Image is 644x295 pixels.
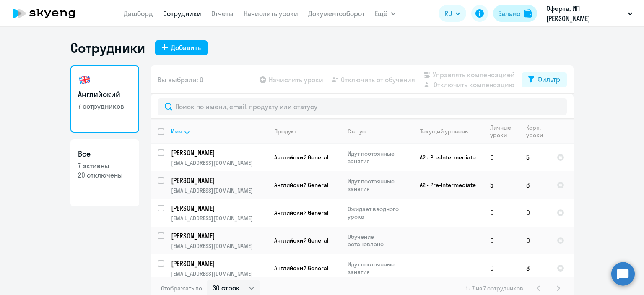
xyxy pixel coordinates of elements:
[274,128,297,135] div: Продукт
[466,285,523,292] span: 1 - 7 из 7 сотрудников
[375,8,387,18] span: Ещё
[78,89,132,100] h3: Английский
[78,102,132,111] p: 7 сотрудников
[171,148,266,157] p: [PERSON_NAME]
[158,75,203,85] span: Вы выбрали: 0
[274,264,328,272] span: Английский General
[171,159,267,167] p: [EMAIL_ADDRESS][DOMAIN_NAME]
[171,128,182,135] div: Имя
[124,9,153,18] a: Дашборд
[171,42,201,52] div: Добавить
[348,205,405,220] p: Ожидает вводного урока
[490,124,514,139] div: Личные уроки
[375,5,396,22] button: Ещё
[171,204,266,213] p: [PERSON_NAME]
[70,65,139,133] a: Английский7 сотрудников
[490,124,519,139] div: Личные уроки
[274,209,328,217] span: Английский General
[348,150,405,165] p: Идут постоянные занятия
[444,8,452,18] span: RU
[348,261,405,276] p: Идут постоянные занятия
[308,9,365,18] a: Документооборот
[498,8,520,18] div: Баланс
[348,178,405,193] p: Идут постоянные занятия
[439,5,466,22] button: RU
[483,144,519,171] td: 0
[483,171,519,199] td: 5
[244,9,298,18] a: Начислить уроки
[171,176,267,185] a: [PERSON_NAME]
[78,161,132,170] p: 7 активны
[78,170,132,180] p: 20 отключены
[348,233,405,248] p: Обучение остановлено
[171,176,266,185] p: [PERSON_NAME]
[519,227,550,254] td: 0
[519,144,550,171] td: 5
[171,204,267,213] a: [PERSON_NAME]
[274,181,328,189] span: Английский General
[348,128,366,135] div: Статус
[420,128,468,135] div: Текущий уровень
[171,242,267,250] p: [EMAIL_ADDRESS][DOMAIN_NAME]
[538,74,560,84] div: Фильтр
[161,285,203,292] span: Отображать по:
[155,40,208,55] button: Добавить
[519,171,550,199] td: 8
[78,149,132,159] h3: Все
[274,237,328,244] span: Английский General
[171,148,267,157] a: [PERSON_NAME]
[274,128,340,135] div: Продукт
[70,139,139,206] a: Все7 активны20 отключены
[163,9,201,18] a: Сотрудники
[158,98,567,115] input: Поиск по имени, email, продукту или статусу
[171,128,267,135] div: Имя
[405,144,483,171] td: A2 - Pre-Intermediate
[171,231,266,240] p: [PERSON_NAME]
[211,9,234,18] a: Отчеты
[171,270,267,277] p: [EMAIL_ADDRESS][DOMAIN_NAME]
[171,214,267,222] p: [EMAIL_ADDRESS][DOMAIN_NAME]
[78,73,91,86] img: english
[542,3,637,23] button: Оферта, ИП [PERSON_NAME]
[171,259,266,268] p: [PERSON_NAME]
[171,259,267,268] a: [PERSON_NAME]
[405,171,483,199] td: A2 - Pre-Intermediate
[546,3,624,23] p: Оферта, ИП [PERSON_NAME]
[171,231,267,240] a: [PERSON_NAME]
[483,227,519,254] td: 0
[412,128,483,135] div: Текущий уровень
[493,5,537,22] button: Балансbalance
[348,128,405,135] div: Статус
[519,199,550,227] td: 0
[526,124,550,139] div: Корп. уроки
[522,72,567,87] button: Фильтр
[274,154,328,161] span: Английский General
[171,187,267,194] p: [EMAIL_ADDRESS][DOMAIN_NAME]
[483,254,519,282] td: 0
[519,254,550,282] td: 8
[526,124,544,139] div: Корп. уроки
[483,199,519,227] td: 0
[524,9,532,18] img: balance
[70,39,145,56] h1: Сотрудники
